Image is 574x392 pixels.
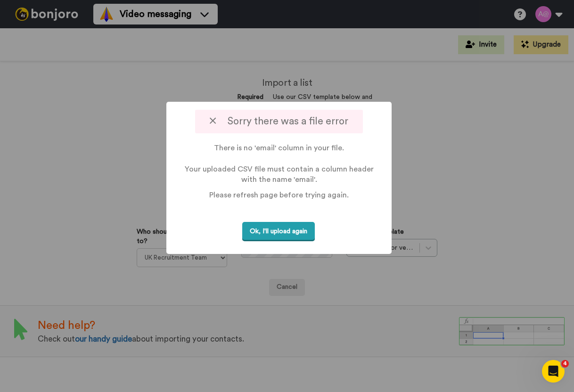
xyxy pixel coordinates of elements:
iframe: Intercom live chat [542,360,565,383]
p: Please refresh page before trying again. [184,190,374,200]
span: Sorry there was a file error [210,116,348,126]
span: 4 [561,360,569,367]
p: There is no 'email' column in your file. Your uploaded CSV file must contain a column header with... [184,143,374,185]
button: Ok, I'll upload again [242,222,315,241]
